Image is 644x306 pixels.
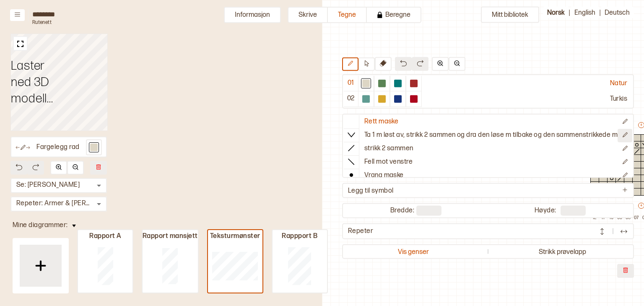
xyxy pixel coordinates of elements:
[288,7,328,23] button: Skrive
[27,161,44,175] button: Redo
[32,164,39,170] img: redo
[16,164,22,170] img: undo
[600,7,634,18] button: Deutsch
[535,207,561,215] label: Høyde:
[377,94,387,104] div: Ctrl+2 Gul
[364,171,404,180] p: Vrang maske
[390,207,416,215] label: Bredde:
[30,255,51,276] img: plus_black
[632,134,641,142] div: Farge: 1 Natur
[618,169,632,182] button: Rediger symbol
[344,246,483,257] button: Vis genser
[348,186,394,195] p: Legg til symbol
[632,148,641,155] div: Farge: 1 Natur
[632,141,641,149] div: Farge: 1 Natur
[422,91,632,107] div: Turkis
[449,57,465,71] button: Zoom ut
[95,164,102,170] img: delete
[409,94,419,104] div: Ctrl+4 Rød
[15,39,26,49] img: fullscreen
[26,144,30,151] img: arrow-right
[529,7,634,23] div: | |
[10,174,107,197] div: Se: [PERSON_NAME]
[454,60,460,66] img: Zoom out
[77,229,133,293] button: Rapport A
[622,131,628,138] svg: Rediger symbol
[224,7,281,23] button: Informasjon
[348,227,594,236] div: Repeter
[13,238,69,293] button: plus_black
[36,143,79,152] p: Fargelegg rad
[344,91,358,107] div: 02
[364,118,399,126] p: Rett maske
[632,168,641,175] div: Farge: 1 Natur
[632,181,641,189] div: Farge: 1 Natur
[622,267,629,274] img: reset
[364,144,413,153] p: strikk 2 sammen
[72,164,79,170] img: Zoom out
[617,264,634,278] button: Delete
[10,161,27,175] button: Undo
[358,57,375,71] button: Velge celle
[364,131,618,140] p: Ta 1 m løst av, strikk 2 sammen og dra den løse m tilbake og den sammenstrikkede m
[620,228,628,236] img: Repeat EW
[344,76,358,91] div: 01
[11,58,59,107] div: Laster ned 3D modell ...
[375,57,392,71] button: Viskelær
[72,225,76,227] img: arrow
[50,161,67,175] button: Zoom In
[618,142,632,155] button: Rediger symbol
[493,246,632,257] button: Strikk prøvelapp
[364,158,413,167] p: Fell mot venstre
[622,172,628,178] svg: Rediger symbol
[618,155,632,169] button: Rediger symbol
[142,229,199,293] button: Rapport mansjett
[632,188,641,196] div: Farge: 1 Natur
[90,161,107,175] button: Delete
[208,232,262,241] div: Teksturmønster
[344,115,618,128] button: Rett maske
[344,169,618,182] button: Vrang maske
[632,215,641,221] p: 07
[618,128,632,142] button: Rediger symbol
[361,78,371,88] div: Ctrl+1 Natur
[437,60,444,66] img: Zoom in
[598,228,606,236] img: Repeat NS
[409,78,419,88] div: Ctrl+4 Dempet rød
[143,232,198,241] div: Rapport mansjett
[412,57,428,71] button: Gjør om
[432,57,449,71] button: Zoom inn
[618,115,632,128] button: Rediger symbol
[367,7,421,23] button: Beregne
[570,7,600,18] button: English
[10,136,107,157] button: arrow-leftarrow-rightFargelegg rad
[273,232,327,241] div: Rappport B
[16,144,20,151] img: arrow-left
[481,7,539,23] button: Mitt bibliotek
[632,154,641,162] div: Farge: 1 Natur
[344,128,618,142] button: Ta 1 m løst av, strikk 2 sammen og dra den løse m tilbake og den sammenstrikkede m
[622,118,628,124] svg: Rediger symbol
[207,229,263,293] button: Teksturmønster
[89,142,99,152] div: Ctrl+1 Natur
[400,60,407,66] img: undo
[361,94,371,104] div: Ctrl+1 Mintgrønn
[344,142,618,155] button: strikk 2 sammen
[543,7,569,18] button: Norsk
[622,145,628,151] svg: Rediger symbol
[344,184,632,196] button: Legg til symbol
[272,229,328,293] button: Rappport B
[377,78,387,88] div: Ctrl+2 Lys grønn
[632,175,641,182] div: Farge: 1 Natur
[422,76,632,91] div: Natur
[622,158,628,165] svg: Rediger symbol
[67,161,84,175] button: Zoom Out
[55,164,62,170] img: Zoom in
[417,60,423,66] img: redo
[342,57,358,71] button: Endre farger
[328,7,367,23] button: Tegne
[78,232,132,241] div: Rapport A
